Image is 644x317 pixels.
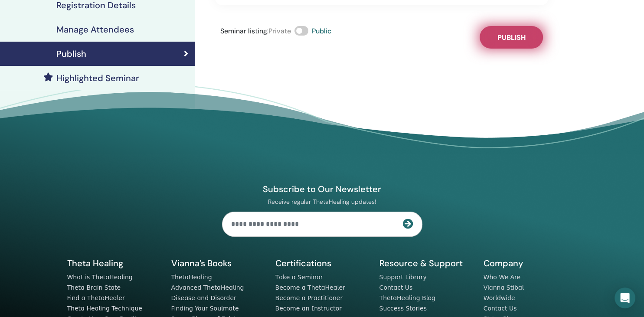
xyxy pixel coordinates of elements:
a: Contact Us [484,305,517,312]
a: Support Library [379,274,427,281]
a: Become a Practitioner [275,294,343,301]
a: Vianna Stibal [484,284,524,291]
a: Who We Are [484,274,520,281]
span: Private [268,26,291,36]
a: Success Stories [379,305,427,312]
h4: Publish [56,49,86,59]
h5: Company [484,258,577,269]
h5: Vianna’s Books [171,258,265,269]
h5: Theta Healing [67,258,161,269]
a: Advanced ThetaHealing [171,284,244,291]
a: Contact Us [379,284,413,291]
div: Open Intercom Messenger [615,288,635,308]
a: Theta Healing Technique [67,305,142,312]
button: Publish [480,26,543,49]
a: Take a Seminar [275,274,323,281]
p: Receive regular ThetaHealing updates! [222,198,422,206]
span: Publish [497,33,526,42]
h5: Resource & Support [379,258,473,269]
h4: Highlighted Seminar [56,73,139,83]
a: What is ThetaHealing [67,274,133,281]
a: Disease and Disorder [171,294,236,301]
a: Worldwide [484,294,515,301]
a: Become an Instructor [275,305,342,312]
a: Find a ThetaHealer [67,294,125,301]
a: Theta Brain State [67,284,121,291]
a: ThetaHealing [171,274,212,281]
span: Public [312,26,331,36]
h4: Subscribe to Our Newsletter [222,183,422,195]
a: ThetaHealing Blog [379,294,435,301]
span: Seminar listing : [220,26,268,36]
a: Finding Your Soulmate [171,305,239,312]
a: Become a ThetaHealer [275,284,345,291]
h5: Certifications [275,258,369,269]
h4: Manage Attendees [56,24,134,35]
